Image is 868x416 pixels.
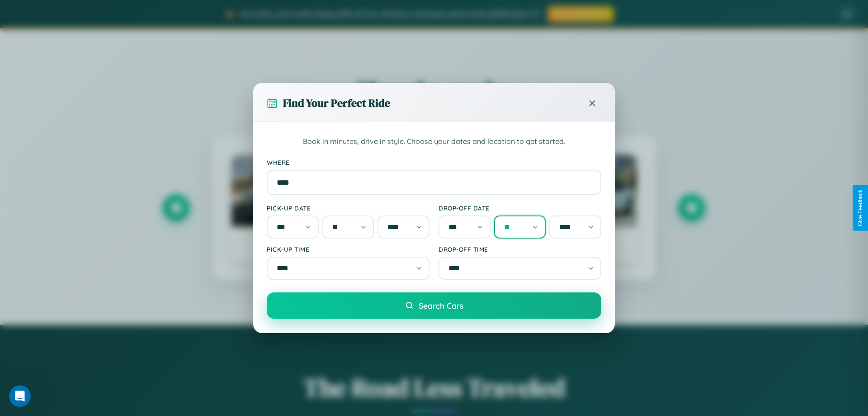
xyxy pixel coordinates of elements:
label: Drop-off Time [439,245,601,253]
label: Pick-up Date [267,204,429,212]
label: Where [267,158,601,166]
button: Search Cars [267,292,601,319]
label: Drop-off Date [439,204,601,212]
span: Search Cars [419,301,463,311]
h3: Find Your Perfect Ride [283,96,390,110]
label: Pick-up Time [267,245,429,253]
p: Book in minutes, drive in style. Choose your dates and location to get started. [267,136,601,148]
